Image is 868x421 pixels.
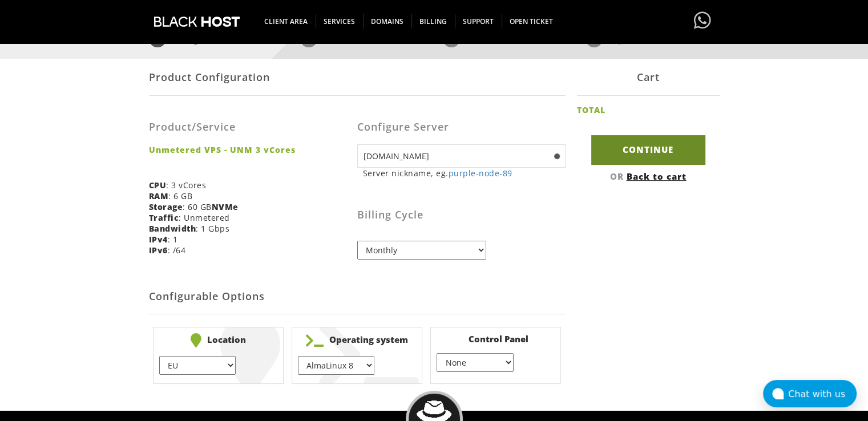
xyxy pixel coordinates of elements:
button: Chat with us [763,380,857,407]
div: : 3 vCores : 6 GB : 60 GB : Unmetered : 1 Gbps : 1 : /64 [149,104,357,264]
small: Server nickname, eg. [363,168,566,179]
b: IPv4 [149,234,168,245]
span: Support [455,14,502,29]
h3: Product/Service [149,122,349,133]
strong: Unmetered VPS - UNM 3 vCores [149,144,349,155]
span: Domains [363,14,412,29]
span: Open Ticket [502,14,561,29]
input: Continue [591,135,705,164]
div: Cart [577,59,720,96]
b: NVMe [212,201,239,212]
b: Traffic [149,212,179,223]
div: Product Configuration [149,59,566,96]
a: Back to cart [627,171,687,182]
b: RAM [149,191,169,201]
b: Operating system [298,333,416,347]
h3: Configure Server [357,122,566,133]
div: OR [577,171,720,182]
select: } } } } [437,353,513,372]
b: IPv6 [149,245,168,256]
b: Bandwidth [149,223,196,234]
span: SERVICES [316,14,364,29]
b: Control Panel [437,333,555,345]
select: } } } } } } [159,356,236,375]
a: purple-node-89 [449,168,512,179]
h2: Configurable Options [149,280,566,314]
span: CLIENT AREA [256,14,316,29]
b: Storage [149,201,183,212]
input: Hostname [357,144,566,168]
b: Location [159,333,277,347]
h2: TOTAL [577,106,605,114]
b: CPU [149,180,167,191]
select: } } } } } } } } } } } } } } } } } } } } } [298,356,374,375]
span: Billing [411,14,455,29]
div: Chat with us [788,388,857,399]
h3: Billing Cycle [357,209,566,221]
